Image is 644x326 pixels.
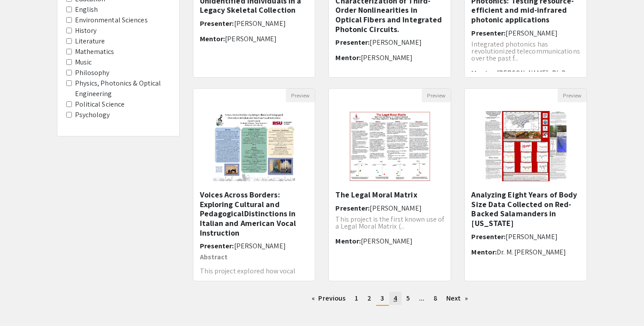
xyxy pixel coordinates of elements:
span: Mentor: [200,34,225,43]
span: Dr. M. [PERSON_NAME] [497,247,566,257]
span: Integrated photonics has revolutionized telecommunications over the past f... [471,39,580,63]
ul: Pagination [193,292,587,306]
h6: Presenter: [471,29,580,37]
span: [PERSON_NAME] [370,38,421,47]
span: [PERSON_NAME] [225,34,277,43]
span: 3 [381,294,384,303]
label: Philosophy [75,68,110,78]
span: 4 [394,294,397,303]
a: Previous page [307,292,350,305]
span: 8 [434,294,437,303]
div: Open Presentation <p>Voices Across Borders: Exploring Cultural and Pedagogical</p><p>Distinctions... [193,88,316,281]
h6: Presenter: [471,233,580,241]
button: Preview [422,89,451,102]
span: [PERSON_NAME] [505,232,557,241]
span: This project is the first known use of a Legal Moral Matrix (... [335,215,444,231]
span: 2 [367,294,371,303]
a: Next page [442,292,472,305]
span: Mentor: [471,68,497,78]
label: Political Science [75,99,125,110]
h6: Presenter: [200,19,309,28]
img: <p>Voices Across Borders: Exploring Cultural and Pedagogical</p><p>Distinctions in Italian and Am... [204,102,304,190]
span: 1 [355,294,358,303]
span: Mentor: [335,53,361,62]
span: Mentor: [335,236,361,246]
iframe: Chat [7,287,37,319]
span: [PERSON_NAME], Ph.D [497,68,566,78]
strong: Abstract [200,252,228,262]
div: Open Presentation <p><span style="color: rgb(0, 0, 0);">Analyzing Eight Years of Body Size Data C... [464,88,587,281]
p: This project explored how vocal pedagogy is taught and applied in the [GEOGRAPHIC_DATA] and [GEOG... [200,268,309,296]
img: <p><span style="color: rgb(0, 0, 0);">Analyzing Eight Years of Body Size Data Collected on Red-Ba... [476,102,576,190]
h6: Presenter: [335,204,444,212]
span: 5 [406,294,410,303]
h5: Voices Across Borders: Exploring Cultural and PedagogicalDistinctions in Italian and American Voc... [200,190,309,237]
h6: Presenter: [200,242,309,250]
label: Literature [75,36,105,47]
label: Psychology [75,110,110,120]
div: Open Presentation <p>The Legal Moral Matrix</p> [328,88,451,281]
label: History [75,25,97,36]
h5: The Legal Moral Matrix [335,190,444,200]
h5: Analyzing Eight Years of Body Size Data Collected on Red-Backed Salamanders in [US_STATE] [471,190,580,228]
span: ... [419,294,424,303]
label: Physics, Photonics & Optical Engineering [75,78,171,99]
span: [PERSON_NAME] [234,241,286,251]
label: Music [75,57,92,68]
span: [PERSON_NAME] [370,204,421,213]
button: Preview [558,89,587,102]
label: Environmental Sciences [75,15,148,25]
button: Preview [286,89,315,102]
span: [PERSON_NAME] [234,19,286,28]
label: Mathematics [75,47,114,57]
span: Mentor: [471,247,497,257]
label: English [75,4,98,15]
img: <p>The Legal Moral Matrix</p> [340,102,440,190]
span: [PERSON_NAME] [505,29,557,38]
span: [PERSON_NAME] [361,236,413,246]
h6: Presenter: [335,38,444,47]
span: [PERSON_NAME] [361,53,413,62]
